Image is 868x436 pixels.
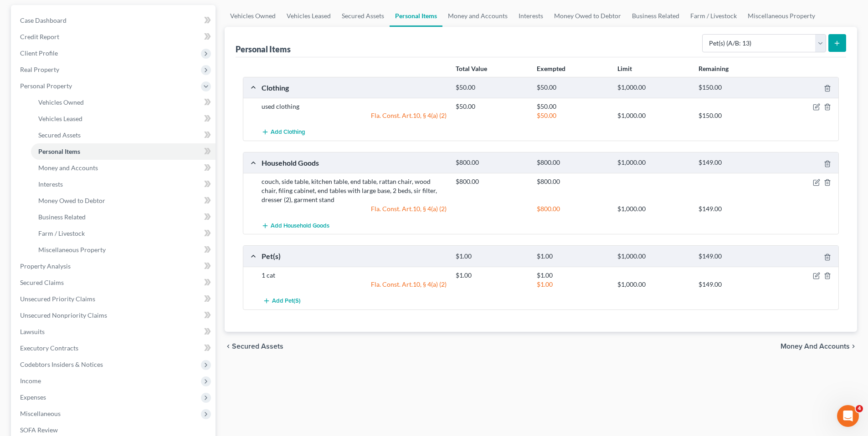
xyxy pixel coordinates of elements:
[20,82,72,90] span: Personal Property
[13,291,216,307] a: Unsecured Priority Claims
[262,293,302,309] button: Add Pet(s)
[781,343,850,350] span: Money and Accounts
[20,66,59,73] span: Real Property
[257,271,451,280] div: 1 cat
[13,340,216,356] a: Executory Contracts
[451,83,532,92] div: $50.00
[225,5,281,27] a: Vehicles Owned
[20,311,107,319] span: Unsecured Nonpriority Claims
[13,12,216,29] a: Case Dashboard
[257,177,451,204] div: couch, side table, kitchen table, end table, rattan chair, wood chair, filing cabinet, end tables...
[257,280,451,289] div: Fla. Const. Art.10, § 4(a) (2)
[232,343,283,350] span: Secured Assets
[20,344,78,352] span: Executory Contracts
[38,197,105,204] span: Money Owed to Debtor
[20,262,71,270] span: Property Analysis
[532,158,613,167] div: $800.00
[781,343,857,350] button: Money and Accounts chevron_right
[257,158,451,167] div: Household Goods
[38,180,63,188] span: Interests
[38,147,80,155] span: Personal Items
[38,213,86,221] span: Business Related
[13,274,216,291] a: Secured Claims
[257,83,451,92] div: Clothing
[685,5,742,27] a: Farm / Livestock
[225,343,232,350] i: chevron_left
[694,83,775,92] div: $150.00
[262,124,305,141] button: Add Clothing
[390,5,442,27] a: Personal Items
[31,209,216,225] a: Business Related
[236,44,291,55] div: Personal Items
[31,127,216,143] a: Secured Assets
[627,5,685,27] a: Business Related
[262,217,329,234] button: Add Household Goods
[613,83,693,92] div: $1,000.00
[513,5,549,27] a: Interests
[13,324,216,340] a: Lawsuits
[20,410,61,417] span: Miscellaneous
[451,177,532,186] div: $800.00
[20,49,58,57] span: Client Profile
[613,252,693,261] div: $1,000.00
[38,229,85,237] span: Farm / Livestock
[451,102,532,111] div: $50.00
[20,16,67,24] span: Case Dashboard
[742,5,821,27] a: Miscellaneous Property
[451,252,532,261] div: $1.00
[257,102,451,111] div: used clothing
[20,328,45,335] span: Lawsuits
[20,377,41,385] span: Income
[38,131,81,139] span: Secured Assets
[694,204,775,213] div: $149.00
[617,65,632,72] strong: Limit
[31,193,216,209] a: Money Owed to Debtor
[694,111,775,120] div: $150.00
[20,360,103,368] span: Codebtors Insiders & Notices
[38,98,84,106] span: Vehicles Owned
[442,5,513,27] a: Money and Accounts
[272,297,301,304] span: Add Pet(s)
[613,280,693,289] div: $1,000.00
[31,176,216,193] a: Interests
[257,204,451,213] div: Fla. Const. Art.10, § 4(a) (2)
[257,111,451,120] div: Fla. Const. Art.10, § 4(a) (2)
[837,405,859,427] iframe: Intercom live chat
[20,295,95,303] span: Unsecured Priority Claims
[537,65,565,72] strong: Exempted
[532,204,613,213] div: $800.00
[850,343,857,350] i: chevron_right
[613,158,693,167] div: $1,000.00
[31,94,216,111] a: Vehicles Owned
[20,426,58,434] span: SOFA Review
[699,65,729,72] strong: Remaining
[31,225,216,242] a: Farm / Livestock
[694,252,775,261] div: $149.00
[257,251,451,261] div: Pet(s)
[31,242,216,258] a: Miscellaneous Property
[20,279,64,286] span: Secured Claims
[20,33,59,41] span: Credit Report
[13,258,216,274] a: Property Analysis
[31,111,216,127] a: Vehicles Leased
[451,271,532,280] div: $1.00
[532,83,613,92] div: $50.00
[856,405,863,412] span: 4
[532,177,613,186] div: $800.00
[613,111,693,120] div: $1,000.00
[271,222,329,229] span: Add Household Goods
[549,5,627,27] a: Money Owed to Debtor
[456,65,487,72] strong: Total Value
[271,129,305,136] span: Add Clothing
[38,115,82,122] span: Vehicles Leased
[532,102,613,111] div: $50.00
[694,280,775,289] div: $149.00
[336,5,390,27] a: Secured Assets
[694,158,775,167] div: $149.00
[532,280,613,289] div: $1.00
[613,204,693,213] div: $1,000.00
[451,158,532,167] div: $800.00
[20,393,46,401] span: Expenses
[532,111,613,120] div: $50.00
[13,307,216,324] a: Unsecured Nonpriority Claims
